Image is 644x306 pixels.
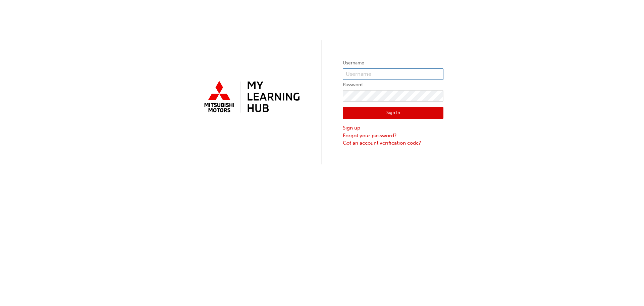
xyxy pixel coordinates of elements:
a: Sign up [343,124,443,132]
button: Sign In [343,107,443,119]
label: Username [343,59,443,67]
input: Username [343,68,443,80]
a: Got an account verification code? [343,139,443,147]
label: Password [343,81,443,89]
a: Forgot your password? [343,132,443,140]
img: mmal [201,78,301,116]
